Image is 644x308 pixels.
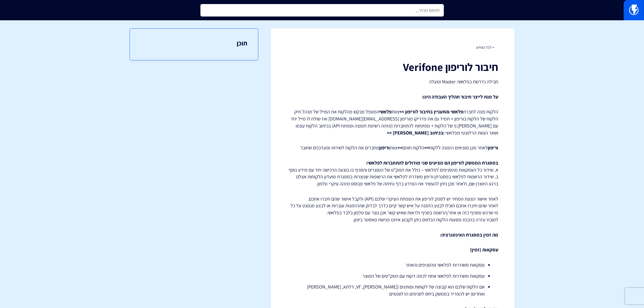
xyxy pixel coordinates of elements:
li: עסקאות משודרות לפלאשי אחת לכמה דקות עם המק"טים של המוצר [301,273,485,280]
p: הלקוח פונה לחברת צוות המטפל מבקש מהלקוח את המייל של מנהל תיק הלקוח של הלקוח בוריפון + תמיד גם את ... [287,108,498,136]
h3: תוכן [141,40,247,47]
li: אם הלקוח שלכם הוא קבוצה של לקוחות ומותגים ([PERSON_NAME], VF, דלתא, [PERSON_NAME] ואחרים) יש להפר... [301,283,485,297]
strong: עסקאות (זמין) [470,247,498,253]
p: א. שידור כל העסקאות מהסניפים לפלאשי – כולל את המק"ט של המוצרים והסניף בו בוצעה הרכישה יחד עם מידע... [287,159,498,187]
p: לאחר מכן מוציאים הזמנה ללקוח הלקוח חותם צוות מחברים את הלקוח לשירות ומעדכנים שחובר [287,144,498,151]
input: חיפוש מהיר... [200,4,444,17]
strong: על מנת לייצר חיבור תהליך העבודה הינו: [422,94,498,100]
strong: >> [397,145,402,151]
strong: בכיתוב [PERSON_NAME] >> [387,130,443,136]
a: < לכל המידע [476,45,494,50]
strong: פלאשי [379,109,392,115]
strong: במסגרת הממשק לוריפון הם מציעים שני מודולים להתחברות לפלאשי: [366,160,498,166]
strong: וריפון [379,145,390,151]
p: חבילה נדרשת בפלאשי: Master ומעלה [287,78,498,85]
strong: >> [424,145,429,151]
strong: פלאשי והתעניין בחיבור לוריפון >> [399,109,463,115]
strong: מה זמין במסגרת האינטגרציה: [440,232,498,238]
strong: וריפון [488,145,498,151]
p: לאחר אישור הצעת המחיר יש לספק לוריפון את המפתח העיקרי שלכם (API) ולקבל אישור שהם חיברו אתכם. לאחר... [287,195,498,223]
li: עסקאות משודרות לפלאשי מהסניפים והאתר [301,261,485,268]
h1: חיבור לוריפון Verifone [287,61,498,73]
